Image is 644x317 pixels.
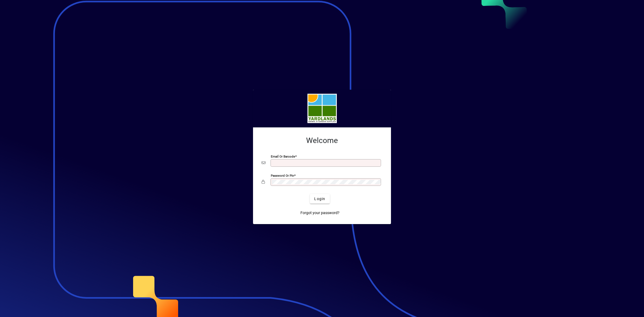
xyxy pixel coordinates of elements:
[310,194,330,204] button: Login
[271,174,294,177] mat-label: Password or Pin
[314,196,325,202] span: Login
[298,208,342,218] a: Forgot your password?
[262,136,382,145] h2: Welcome
[300,210,340,216] span: Forgot your password?
[271,155,295,158] mat-label: Email or Barcode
